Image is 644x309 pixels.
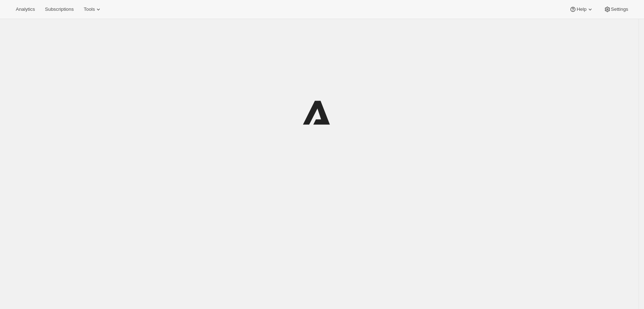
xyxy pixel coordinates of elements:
[45,6,74,12] span: Subscriptions
[565,4,598,14] button: Help
[11,4,39,14] button: Analytics
[16,6,35,12] span: Analytics
[577,6,586,12] span: Help
[41,4,78,14] button: Subscriptions
[79,4,106,14] button: Tools
[84,6,95,12] span: Tools
[599,4,633,14] button: Settings
[611,6,628,12] span: Settings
